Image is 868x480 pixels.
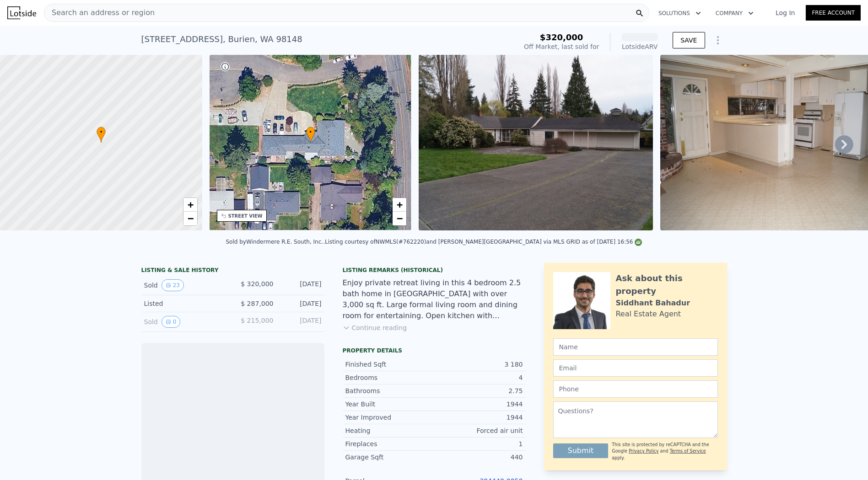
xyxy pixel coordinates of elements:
[241,300,273,307] span: $ 287,000
[187,199,193,210] span: +
[393,212,406,225] a: Zoom out
[141,267,324,276] div: LISTING & SALE HISTORY
[553,380,718,398] input: Phone
[183,198,197,212] a: Zoom in
[7,6,36,19] img: Lotside
[187,213,193,224] span: −
[325,239,642,245] div: Listing courtesy of NWMLS (#762220) and [PERSON_NAME][GEOGRAPHIC_DATA] via MLS GRID as of [DATE] ...
[306,128,315,136] span: •
[343,267,526,274] div: Listing Remarks (Historical)
[345,413,434,422] div: Year Improved
[345,360,434,369] div: Finished Sqft
[183,212,197,225] a: Zoom out
[553,443,609,458] button: Submit
[144,316,226,328] div: Sold
[343,323,407,332] button: Continue reading
[97,127,106,143] div: •
[651,5,708,21] button: Solutions
[44,7,155,18] span: Search an address or region
[281,299,322,308] div: [DATE]
[144,299,226,308] div: Listed
[670,448,706,453] a: Terms of Service
[621,42,658,51] div: Lotside ARV
[281,316,322,328] div: [DATE]
[673,32,705,48] button: SAVE
[97,128,106,136] span: •
[343,347,526,354] div: Property details
[806,5,861,21] a: Free Account
[397,213,403,224] span: −
[345,439,434,448] div: Fireplaces
[162,316,181,328] button: View historical data
[281,279,322,291] div: [DATE]
[540,32,583,42] span: $320,000
[397,199,403,210] span: +
[708,5,761,21] button: Company
[765,8,806,17] a: Log In
[345,453,434,462] div: Garage Sqft
[144,279,226,291] div: Sold
[635,239,642,246] img: NWMLS Logo
[434,400,523,409] div: 1944
[434,426,523,435] div: Forced air unit
[345,400,434,409] div: Year Built
[228,213,263,219] div: STREET VIEW
[709,31,727,49] button: Show Options
[612,442,717,461] div: This site is protected by reCAPTCHA and the Google and apply.
[434,386,523,395] div: 2.75
[434,413,523,422] div: 1944
[434,373,523,382] div: 4
[241,317,273,324] span: $ 215,000
[393,198,406,212] a: Zoom in
[226,239,325,245] div: Sold by Windermere R.E. South, Inc. .
[345,373,434,382] div: Bedrooms
[553,359,718,377] input: Email
[419,55,653,230] img: Sale: 150333172 Parcel: 97994880
[343,277,526,321] div: Enjoy private retreat living in this 4 bedroom 2.5 bath home in [GEOGRAPHIC_DATA] with over 3,000...
[434,439,523,448] div: 1
[616,298,690,309] div: Siddhant Bahadur
[241,280,273,288] span: $ 320,000
[345,386,434,395] div: Bathrooms
[524,42,599,51] div: Off Market, last sold for
[629,448,658,453] a: Privacy Policy
[434,453,523,462] div: 440
[345,426,434,435] div: Heating
[616,272,718,298] div: Ask about this property
[616,309,681,320] div: Real Estate Agent
[434,360,523,369] div: 3 180
[162,279,184,291] button: View historical data
[553,338,718,356] input: Name
[141,33,302,46] div: [STREET_ADDRESS] , Burien , WA 98148
[306,127,315,143] div: •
